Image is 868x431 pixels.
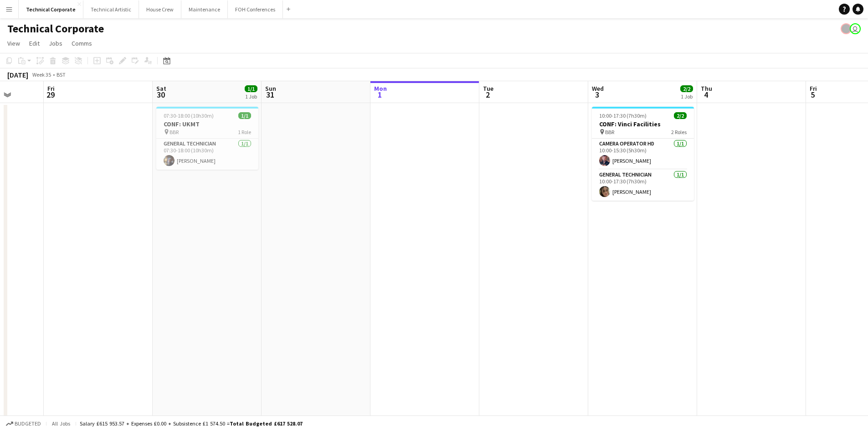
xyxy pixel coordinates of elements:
[26,37,43,49] a: Edit
[4,37,24,49] a: View
[228,0,283,18] button: FOH Conferences
[181,0,228,18] button: Maintenance
[80,420,303,427] div: Salary £615 953.57 + Expenses £0.00 + Subsistence £1 574.50 =
[7,22,104,36] h1: Technical Corporate
[68,37,96,49] a: Comms
[30,71,53,78] span: Week 35
[850,23,861,34] app-user-avatar: Liveforce Admin
[45,37,66,49] a: Jobs
[7,39,20,47] span: View
[19,0,83,18] button: Technical Corporate
[139,0,181,18] button: House Crew
[7,70,28,79] div: [DATE]
[5,419,42,429] button: Budgeted
[841,23,852,34] app-user-avatar: Gabrielle Barr
[50,420,72,427] span: All jobs
[230,420,303,427] span: Total Budgeted £617 528.07
[15,421,41,427] span: Budgeted
[72,39,92,47] span: Comms
[83,0,139,18] button: Technical Artistic
[49,39,62,47] span: Jobs
[29,39,40,47] span: Edit
[56,71,66,78] div: BST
